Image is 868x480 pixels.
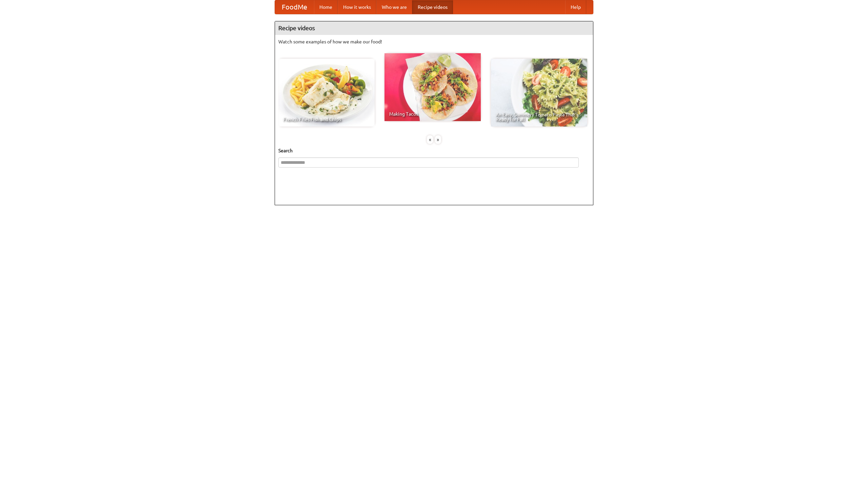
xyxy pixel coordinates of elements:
[376,0,412,14] a: Who we are
[491,59,587,127] a: An Easy, Summery Tomato Pasta That's Ready for Fall
[278,38,590,45] p: Watch some examples of how we make our food!
[314,0,338,14] a: Home
[496,112,583,122] span: An Easy, Summery Tomato Pasta That's Ready for Fall
[338,0,376,14] a: How it works
[275,21,593,35] h4: Recipe videos
[384,53,481,121] a: Making Tacos
[278,59,375,127] a: French Fries Fish and Chips
[275,0,314,14] a: FoodMe
[565,0,586,14] a: Help
[389,112,476,116] span: Making Tacos
[427,135,433,144] div: «
[435,135,441,144] div: »
[283,117,370,122] span: French Fries Fish and Chips
[278,147,590,154] h5: Search
[412,0,453,14] a: Recipe videos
